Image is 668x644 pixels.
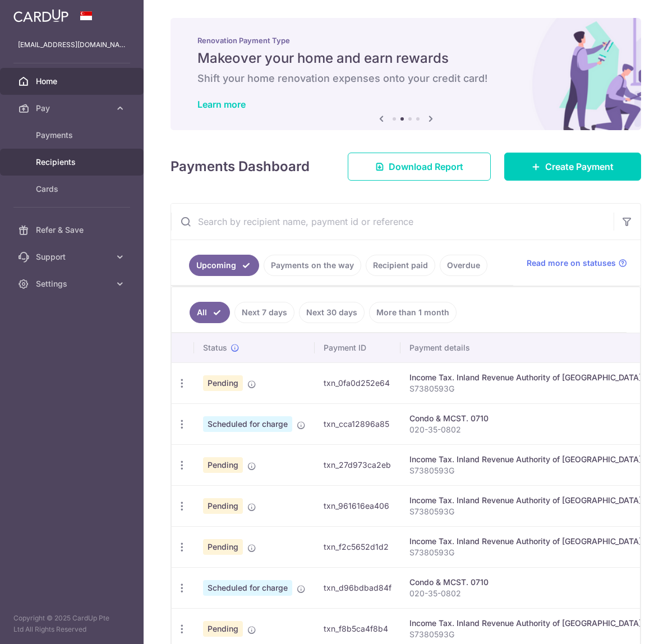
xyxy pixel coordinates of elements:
img: Renovation banner [171,18,641,130]
td: txn_0fa0d252e64 [315,362,400,403]
td: txn_27d973ca2eb [315,444,400,485]
span: Pending [203,539,243,555]
div: Income Tax. Inland Revenue Authority of [GEOGRAPHIC_DATA] [409,536,642,547]
span: Settings [36,278,110,289]
h4: Payments Dashboard [171,157,310,177]
a: Create Payment [504,153,641,181]
p: [EMAIL_ADDRESS][DOMAIN_NAME] [18,39,126,50]
a: Upcoming [189,255,259,276]
a: All [190,302,230,323]
a: More than 1 month [369,302,457,323]
div: Condo & MCST. 0710 [409,577,642,588]
h5: Makeover your home and earn rewards [197,49,614,67]
div: Income Tax. Inland Revenue Authority of [GEOGRAPHIC_DATA] [409,372,642,383]
span: Download Report [389,160,463,173]
th: Payment details [400,333,651,362]
p: S7380593G [409,383,642,394]
a: Recipient paid [366,255,435,276]
div: Income Tax. Inland Revenue Authority of [GEOGRAPHIC_DATA] [409,495,642,506]
p: S7380593G [409,506,642,517]
a: Next 30 days [299,302,365,323]
span: Scheduled for charge [203,416,292,432]
h6: Shift your home renovation expenses onto your credit card! [197,72,614,85]
td: txn_961616ea406 [315,485,400,526]
a: Payments on the way [264,255,361,276]
img: CardUp [13,9,68,22]
span: Refer & Save [36,224,110,236]
span: Recipients [36,157,110,168]
span: Home [36,76,110,87]
a: Learn more [197,99,246,110]
div: Income Tax. Inland Revenue Authority of [GEOGRAPHIC_DATA] [409,618,642,629]
th: Payment ID [315,333,400,362]
span: Create Payment [545,160,614,173]
a: Overdue [440,255,487,276]
span: Pending [203,375,243,391]
span: Pending [203,621,243,637]
td: txn_f2c5652d1d2 [315,526,400,567]
div: Condo & MCST. 0710 [409,413,642,424]
span: Cards [36,183,110,195]
p: 020-35-0802 [409,424,642,435]
span: Payments [36,130,110,141]
td: txn_cca12896a85 [315,403,400,444]
span: Pay [36,103,110,114]
span: Pending [203,457,243,473]
a: Download Report [348,153,491,181]
span: Read more on statuses [527,257,616,269]
span: Scheduled for charge [203,580,292,596]
td: txn_d96bdbad84f [315,567,400,608]
a: Next 7 days [234,302,294,323]
span: Support [36,251,110,263]
p: 020-35-0802 [409,588,642,599]
input: Search by recipient name, payment id or reference [171,204,614,240]
span: Pending [203,498,243,514]
a: Read more on statuses [527,257,627,269]
p: Renovation Payment Type [197,36,614,45]
p: S7380593G [409,547,642,558]
span: Status [203,342,227,353]
p: S7380593G [409,629,642,640]
div: Income Tax. Inland Revenue Authority of [GEOGRAPHIC_DATA] [409,454,642,465]
p: S7380593G [409,465,642,476]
